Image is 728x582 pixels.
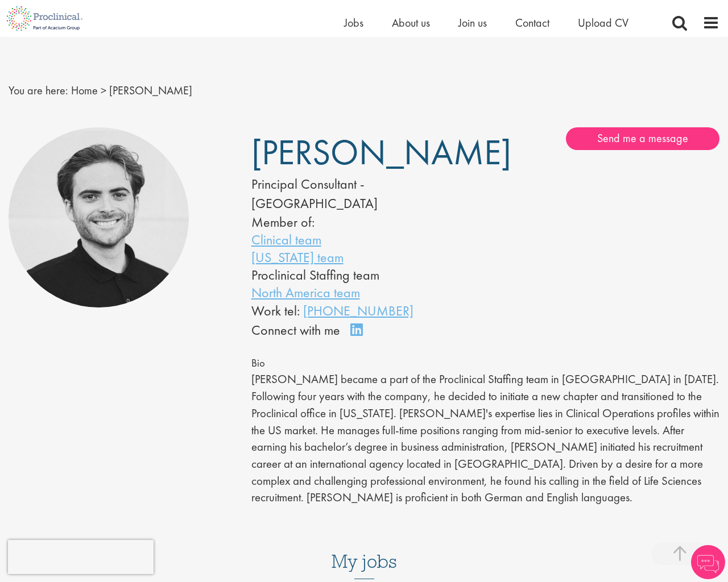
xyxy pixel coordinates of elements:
span: Bio [251,356,265,370]
iframe: reCAPTCHA [8,540,154,574]
span: > [101,83,106,98]
span: Work tel: [251,302,300,319]
a: North America team [251,284,360,301]
a: Clinical team [251,231,321,248]
label: Member of: [251,213,315,231]
a: Join us [458,15,487,30]
a: Upload CV [578,15,628,30]
a: Jobs [344,15,363,30]
a: [US_STATE] team [251,248,344,266]
a: breadcrumb link [71,83,98,98]
a: [PHONE_NUMBER] [303,302,413,319]
img: Nico Kohlwes [9,127,189,307]
a: About us [392,15,430,30]
a: Send me a message [566,127,719,150]
span: [PERSON_NAME] [251,130,511,175]
p: [PERSON_NAME] became a part of the Proclinical Staffing team in [GEOGRAPHIC_DATA] in [DATE]. Foll... [251,371,719,506]
div: Principal Consultant - [GEOGRAPHIC_DATA] [251,174,452,214]
span: You are here: [9,83,68,98]
span: [PERSON_NAME] [109,83,192,98]
img: Chatbot [691,545,725,579]
li: Proclinical Staffing team [251,266,452,284]
h3: My jobs [9,552,719,571]
a: Contact [515,15,549,30]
